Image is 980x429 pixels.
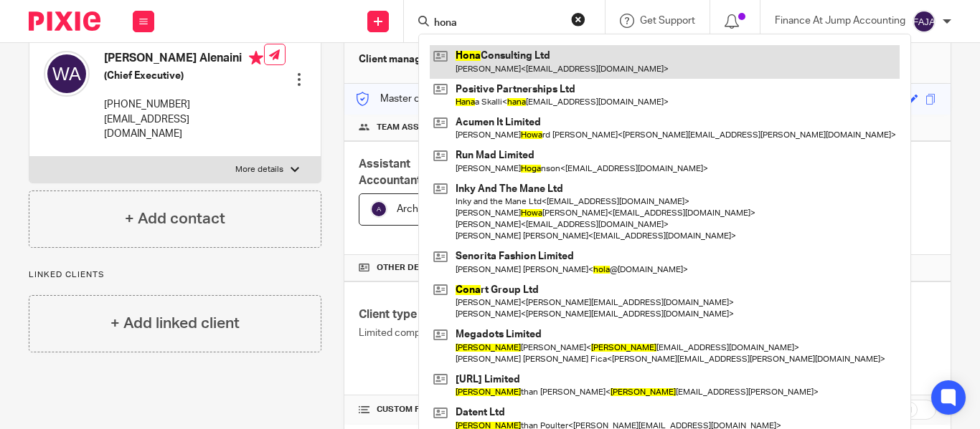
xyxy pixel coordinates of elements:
p: [PHONE_NUMBER] [104,97,264,112]
img: svg%3E [370,201,387,218]
span: Assistant Accountant [359,158,421,186]
h3: Client manager [359,52,431,67]
h4: + Add linked client [110,312,240,334]
img: svg%3E [44,51,90,97]
input: Search [433,17,562,30]
h4: + Add contact [125,208,225,230]
h4: [PERSON_NAME] Alenaini [104,51,264,69]
p: Linked clients [29,269,321,281]
p: More details [235,164,283,175]
button: Clear [571,12,585,26]
p: Limited company [359,326,647,340]
span: Other details [377,262,442,274]
h4: Client type [359,307,647,322]
i: Primary [249,51,263,65]
p: [EMAIL_ADDRESS][DOMAIN_NAME] [104,112,264,142]
span: Team assignments [377,122,462,133]
h4: CUSTOM FIELDS [359,404,647,415]
img: svg%3E [913,10,936,33]
span: Get Support [640,16,695,26]
span: Archana S [397,204,443,214]
p: Master code for secure communications and files [355,92,603,106]
img: Pixie [29,11,100,31]
h5: (Chief Executive) [104,69,264,83]
p: Finance At Jump Accounting [775,14,905,28]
